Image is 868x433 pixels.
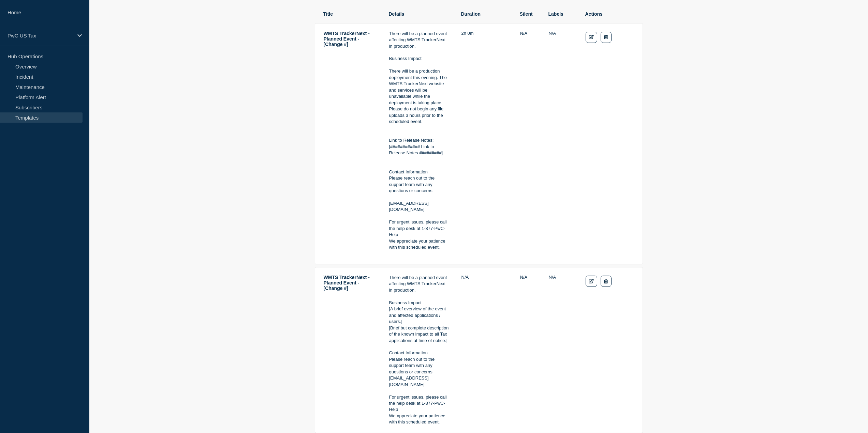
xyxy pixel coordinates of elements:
[389,306,450,325] p: [A brief overview of the event and affected applications / users.]
[389,356,450,375] p: Please reach out to the support team with any questions or concerns
[389,350,450,356] p: Contact Information
[389,238,450,251] p: We appreciate your patience with this scheduled event.
[389,375,450,388] p: [EMAIL_ADDRESS][DOMAIN_NAME]
[389,275,450,293] p: There will be a planned event affecting WMTS TrackerNext in production.
[601,32,611,43] button: Delete
[389,413,450,426] p: We appreciate your patience with this scheduled event.
[389,56,450,62] p: Business Impact
[520,274,538,426] td: Silent: N/A
[461,274,509,426] td: Duration: N/A
[323,274,378,426] td: Title: WMTS TrackerNext - Planned Event - [Change #]
[585,274,634,426] td: Actions: Edit Delete
[585,30,634,257] td: Actions: Edit Delete
[601,276,611,287] button: Delete
[389,137,450,143] p: Link to Release Notes:
[389,106,450,125] p: Please do not begin any file uploads 3 hours prior to the scheduled event.
[389,144,450,156] p: [############ Link to Release Notes #########]
[389,325,450,344] p: [Brief but complete description of the known impact to all Tax applications at time of notice.]
[389,300,450,306] p: Business Impact
[389,274,450,426] td: Details: There will be a planned event affecting WMTS TrackerNext in production.<br/><br/>Busines...
[389,30,450,257] td: Details: There will be a planned event affecting WMTS TrackerNext in production.<br/><br/>Busines...
[389,200,450,213] p: [EMAIL_ADDRESS][DOMAIN_NAME]
[388,11,450,17] th: Details
[389,394,450,413] p: For urgent issues, please call the help desk at 1-877-PwC-Help
[323,30,378,257] td: Title: WMTS TrackerNext - Planned Event - [Change #]
[389,169,450,175] p: Contact Information
[585,11,634,17] th: Actions
[461,11,509,17] th: Duration
[8,33,73,38] p: PwC US Tax
[586,276,598,287] a: Edit
[323,11,378,17] th: Title
[520,30,538,257] td: Silent: N/A
[548,274,574,426] td: Labels: global.none
[389,175,450,194] p: Please reach out to the support team with any questions or concerns
[389,31,450,49] p: There will be a planned event affecting WMTS TrackerNext in production.
[519,11,537,17] th: Silent
[389,68,450,106] p: There will be a production deployment this evening. The WMTS TrackerNext website and services wil...
[548,30,574,257] td: Labels: global.none
[461,30,509,257] td: Duration: 2h 0m
[389,219,450,238] p: For urgent issues, please call the help desk at 1-877-PwC-Help
[586,32,598,43] a: Edit
[548,11,574,17] th: Labels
